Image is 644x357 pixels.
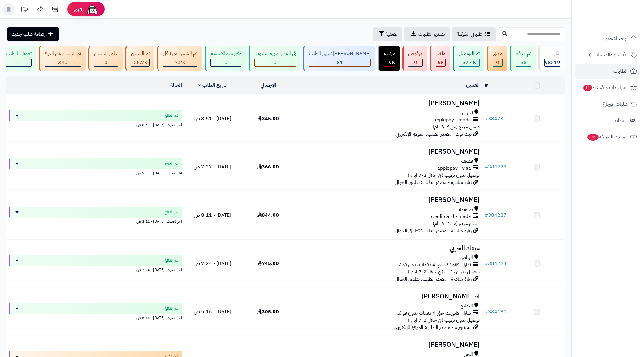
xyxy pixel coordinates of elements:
[210,50,241,57] div: دفع عند الاستلام
[156,46,203,71] a: تم الشحن مع ناقل 7.2K
[124,46,156,71] a: تم الشحن 25.7K
[395,275,472,283] span: زيارة مباشرة - مصدر الطلب: تطبيق الجوال
[9,121,182,128] div: اخر تحديث: [DATE] - 8:51 ص
[408,268,480,276] span: توصيل بدون تركيب (في خلال 2-7 ايام )
[575,113,640,128] a: العملاء
[459,50,480,57] div: تم التوصيل
[496,59,499,66] span: 0
[255,59,296,66] div: 0
[433,220,480,227] span: شحن سريع (من ٢-٧ ايام)
[94,50,118,57] div: جاهز للشحن
[436,59,445,66] div: 5030
[545,59,560,66] span: 98219
[587,134,599,141] span: 805
[254,50,296,57] div: في انتظار صورة التحويل
[408,172,480,179] span: توصيل بدون تركيب (في خلال 2-7 ايام )
[516,59,531,66] div: 58
[163,50,197,57] div: تم الشحن مع ناقل
[394,324,472,331] span: انستجرام - مصدر الطلب: الموقع الإلكتروني
[493,50,503,57] div: معلق
[414,59,417,66] span: 0
[594,50,628,59] span: الأقسام والمنتجات
[485,308,488,316] span: #
[257,163,279,171] span: 366.00
[438,59,444,66] span: 5K
[9,169,182,176] div: اخر تحديث: [DATE] - 7:37 ص
[431,213,471,220] span: creditcard - mada
[397,261,471,268] span: تمارا - فاتورتك حتى 4 دفعات بدون فوائد
[485,81,488,89] a: #
[302,46,377,71] a: [PERSON_NAME] تجهيز الطلب 81
[434,116,471,124] span: applepay - mada
[6,50,32,57] div: تعديل بالطلب
[508,46,537,71] a: تم الدفع 58
[299,100,480,107] h3: [PERSON_NAME]
[373,27,402,41] button: تصفية
[86,3,98,15] img: ai-face.png
[485,115,507,122] a: #384231
[384,59,395,66] div: 1874
[384,59,395,66] span: 1.9K
[460,254,473,261] span: الرياض
[575,80,640,95] a: المراجعات والأسئلة11
[37,46,87,71] a: تم الشحن من الفرع 340
[587,133,628,141] span: السلات المتروكة
[457,30,482,38] span: طلباتي المُوكلة
[45,50,81,57] div: تم الشحن من الفرع
[211,59,241,66] div: 0
[462,59,476,66] span: 57.4K
[485,308,507,316] a: #384180
[165,112,178,119] span: تم الدفع
[436,50,446,57] div: ملغي
[583,83,628,92] span: المراجعات والأسئلة
[337,59,343,66] span: 81
[603,100,628,108] span: طلبات الإرجاع
[9,266,182,272] div: اخر تحديث: [DATE] - 7:24 ص
[6,59,31,66] div: 1
[613,67,628,76] span: الطلبات
[485,163,507,171] a: #384228
[163,59,197,66] div: 7222
[485,163,488,171] span: #
[461,158,473,165] span: قطيف
[466,81,480,89] a: العميل
[485,260,488,267] span: #
[194,308,231,316] span: [DATE] - 5:16 ص
[493,59,502,66] div: 0
[261,81,276,89] a: الإجمالي
[7,27,59,41] a: إضافة طلب جديد
[17,59,20,66] span: 1
[486,46,508,71] a: معلق 0
[194,260,231,267] span: [DATE] - 7:24 ص
[602,13,638,26] img: logo-2.png
[194,211,231,219] span: [DATE] - 8:11 ص
[386,30,397,38] span: تصفية
[257,115,279,122] span: 345.00
[9,314,182,320] div: اخر تحديث: [DATE] - 5:16 ص
[575,97,640,111] a: طلبات الإرجاع
[170,81,182,89] a: الحالة
[165,209,178,215] span: تم الدفع
[575,129,640,144] a: السلات المتروكة805
[131,50,150,57] div: تم الشحن
[257,260,279,267] span: 745.00
[9,218,182,224] div: اخر تحديث: [DATE] - 8:11 ص
[12,30,45,38] span: إضافة طلب جديد
[384,50,395,57] div: مرتجع
[194,115,231,122] span: [DATE] - 8:51 ص
[615,116,627,125] span: العملاء
[309,59,370,66] div: 81
[257,308,279,316] span: 305.00
[16,3,32,17] a: تحديثات المنصة
[485,211,488,219] span: #
[165,305,178,311] span: تم الدفع
[224,59,227,66] span: 0
[408,59,422,66] div: 0
[461,303,473,310] span: البدايع
[575,31,640,46] a: لوحة التحكم
[397,310,471,317] span: تمارا - فاتورتك حتى 4 دفعات بدون فوائد
[175,59,185,66] span: 7.2K
[404,27,450,41] a: تصدير الطلبات
[583,85,592,92] span: 11
[299,245,480,252] h3: ميعاد الحربي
